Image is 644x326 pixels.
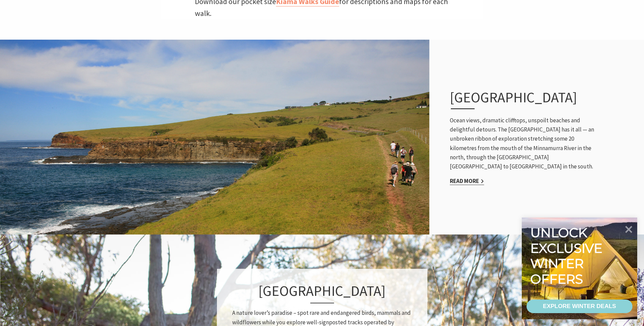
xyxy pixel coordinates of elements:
[543,300,616,313] div: EXPLORE WINTER DEALS
[232,282,412,303] h3: [GEOGRAPHIC_DATA]
[450,116,599,171] p: Ocean views, dramatic clifftops, unspoilt beaches and delightful detours. The [GEOGRAPHIC_DATA] h...
[530,225,605,287] div: Unlock exclusive winter offers
[527,300,632,313] a: EXPLORE WINTER DEALS
[450,89,584,109] h3: [GEOGRAPHIC_DATA]
[450,177,484,185] a: Read More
